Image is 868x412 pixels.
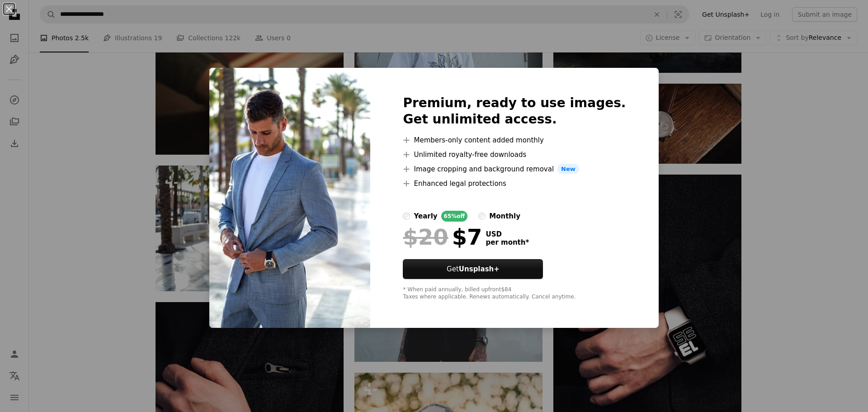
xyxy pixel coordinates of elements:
[489,211,520,222] div: monthly
[459,265,500,273] strong: Unsplash+
[403,213,410,220] input: yearly65%off
[403,135,626,146] li: Members-only content added monthly
[403,225,448,249] span: $20
[441,211,468,222] div: 65% off
[403,259,543,279] button: GetUnsplash+
[486,238,529,246] span: per month *
[403,225,482,249] div: $7
[403,149,626,160] li: Unlimited royalty-free downloads
[403,95,626,128] h2: Premium, ready to use images. Get unlimited access.
[414,211,437,222] div: yearly
[403,286,626,301] div: * When paid annually, billed upfront $84 Taxes where applicable. Renews automatically. Cancel any...
[486,230,529,238] span: USD
[403,164,626,175] li: Image cropping and background removal
[403,178,626,189] li: Enhanced legal protections
[209,68,370,328] img: premium_photo-1661658467520-214557801af3
[557,164,579,175] span: New
[478,213,486,220] input: monthly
